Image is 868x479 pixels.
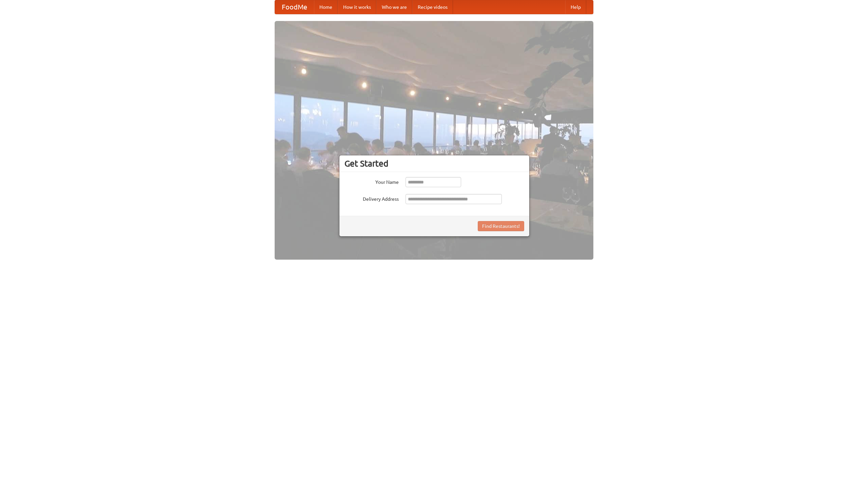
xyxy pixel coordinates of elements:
a: Who we are [376,0,412,14]
button: Find Restaurants! [478,221,524,231]
h3: Get Started [344,158,524,169]
label: Your Name [344,177,399,186]
label: Delivery Address [344,194,399,202]
a: FoodMe [275,0,314,14]
a: Recipe videos [412,0,453,14]
a: How it works [338,0,376,14]
a: Help [565,0,586,14]
a: Home [314,0,338,14]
